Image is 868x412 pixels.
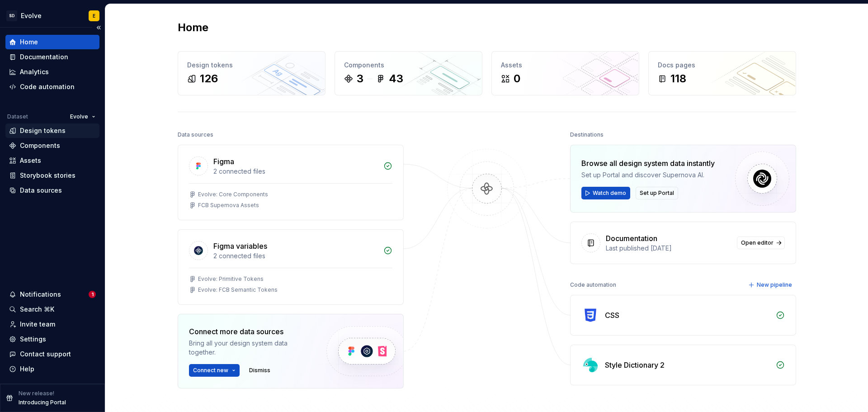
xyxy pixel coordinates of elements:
[89,291,96,298] span: 1
[5,138,99,153] a: Components
[570,128,604,141] div: Destinations
[670,71,686,86] div: 118
[570,279,616,291] div: Code automation
[5,183,99,198] a: Data sources
[5,50,99,64] a: Documentation
[20,52,68,62] div: Documentation
[514,71,520,86] div: 0
[745,279,796,291] button: New pipeline
[20,171,75,180] div: Storybook stories
[20,335,46,344] div: Settings
[20,290,61,299] div: Notifications
[178,20,208,35] h2: Home
[213,241,267,251] div: Figma variables
[213,167,378,176] div: 2 connected files
[198,286,278,294] div: Evolve: FCB Semantic Tokens
[5,123,99,138] a: Design tokens
[335,51,482,95] a: Components343
[581,187,630,199] button: Watch demo
[20,67,49,76] div: Analytics
[357,71,363,86] div: 3
[5,332,99,346] a: Settings
[5,317,99,331] a: Invite team
[70,113,88,120] span: Evolve
[640,189,674,197] span: Set up Portal
[189,339,311,357] div: Bring all your design system data together.
[5,153,99,168] a: Assets
[178,145,404,220] a: Figma2 connected filesEvolve: Core ComponentsFCB Supernova Assets
[20,141,60,150] div: Components
[606,244,731,253] div: Last published [DATE]
[178,229,404,305] a: Figma variables2 connected filesEvolve: Primitive TokensEvolve: FCB Semantic Tokens
[20,126,66,135] div: Design tokens
[757,281,792,289] span: New pipeline
[20,82,75,91] div: Code automation
[6,10,17,21] div: SD
[19,399,66,406] p: Introducing Portal
[178,51,325,95] a: Design tokens126
[245,364,274,377] button: Dismiss
[5,302,99,317] button: Search ⌘K
[178,128,213,141] div: Data sources
[344,61,473,70] div: Components
[213,156,234,167] div: Figma
[5,80,99,94] a: Code automation
[92,21,105,34] button: Collapse sidebar
[2,6,103,25] button: SDEvolveE
[606,233,657,244] div: Documentation
[5,287,99,302] button: Notifications1
[189,326,311,337] div: Connect more data sources
[93,12,95,19] div: E
[20,156,41,165] div: Assets
[605,360,665,370] div: Style Dictionary 2
[193,367,228,374] span: Connect new
[213,251,378,260] div: 2 connected files
[198,191,268,198] div: Evolve: Core Components
[200,71,218,86] div: 126
[249,367,270,374] span: Dismiss
[389,71,403,86] div: 43
[593,189,626,197] span: Watch demo
[5,65,99,79] a: Analytics
[19,390,54,397] p: New release!
[66,110,99,123] button: Evolve
[7,113,28,120] div: Dataset
[187,61,316,70] div: Design tokens
[605,310,619,321] div: CSS
[5,35,99,49] a: Home
[5,168,99,183] a: Storybook stories
[501,61,630,70] div: Assets
[20,186,62,195] div: Data sources
[189,364,240,377] button: Connect new
[198,275,264,283] div: Evolve: Primitive Tokens
[648,51,796,95] a: Docs pages118
[5,362,99,376] button: Help
[636,187,678,199] button: Set up Portal
[21,11,42,20] div: Evolve
[20,365,34,374] div: Help
[20,350,71,359] div: Contact support
[20,38,38,47] div: Home
[741,239,774,246] span: Open editor
[737,237,785,249] a: Open editor
[20,305,54,314] div: Search ⌘K
[198,202,259,209] div: FCB Supernova Assets
[658,61,787,70] div: Docs pages
[581,158,715,169] div: Browse all design system data instantly
[491,51,639,95] a: Assets0
[20,320,55,329] div: Invite team
[5,347,99,361] button: Contact support
[581,170,715,180] div: Set up Portal and discover Supernova AI.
